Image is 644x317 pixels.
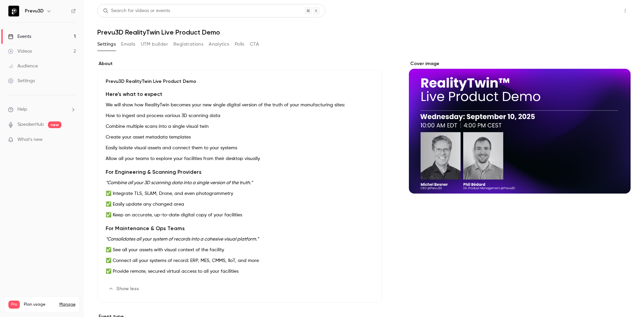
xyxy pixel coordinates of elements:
p: Prevu3D RealityTwin Live Product Demo [106,78,374,85]
iframe: Noticeable Trigger [68,137,76,143]
button: Share [588,4,614,17]
span: Pro [8,301,20,309]
li: help-dropdown-opener [8,106,76,113]
h3: For Engineering & Scanning Providers [106,168,374,176]
div: Audience [8,63,38,69]
p: ✅ Keep an accurate, up-to-date digital copy of your facilities [106,211,374,219]
p: We will show how RealityTwin becomes your new single digital version of the truth of your manufac... [106,101,374,109]
p: How to ingest and process various 3D scanning data [106,112,374,120]
div: Events [8,33,31,40]
img: Prevu3D [8,6,19,16]
h3: Here’s what to expect [106,90,374,98]
p: ✅ Easily update any changed area [106,200,374,208]
p: Create your asset metadata templates [106,133,374,141]
p: Combine multiple scans into a single visual twin [106,122,374,130]
h3: For Maintenance & Ops Teams [106,224,374,232]
button: Analytics [209,39,229,50]
h1: Prevu3D RealityTwin Live Product Demo [97,28,631,36]
button: CTA [250,39,259,50]
h6: Prevu3D [25,8,44,14]
span: What's new [17,136,43,143]
button: Show less [106,283,143,294]
button: Emails [121,39,135,50]
div: Videos [8,48,32,55]
button: Settings [97,39,116,50]
label: Cover image [409,60,631,67]
em: “Combine all your 3D scanning data into a single version of the truth.” [106,180,253,185]
span: Help [17,106,27,113]
p: ✅ See all your assets with visual context of the facility [106,246,374,254]
p: ✅ Connect all your systems of record: ERP, MES, CMMS, IIoT, and more [106,257,374,265]
p: ✅ Integrate TLS, SLAM, Drone, and even photogrammetry [106,190,374,198]
p: Easily isolate visual assets and connect them to your systems [106,144,374,152]
span: new [48,121,61,128]
div: Settings [8,77,35,84]
button: UTM builder [141,39,168,50]
div: Search for videos or events [103,7,170,14]
button: Registrations [173,39,203,50]
p: Allow all your teams to explore your facilities from their desktop visually [106,155,374,163]
label: About [97,60,382,67]
span: Plan usage [24,302,55,307]
button: Polls [235,39,245,50]
section: Cover image [409,60,631,194]
a: Manage [59,302,75,307]
em: “Consolidates all your system of records into a cohesive visual platform.” [106,237,259,242]
p: ✅ Provide remote, secured virtual access to all your facilities [106,267,374,275]
a: SpeakerHub [17,121,44,128]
